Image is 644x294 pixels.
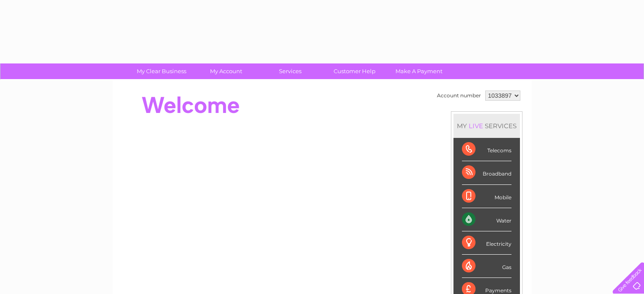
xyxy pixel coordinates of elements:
a: Make A Payment [384,63,454,79]
div: Broadband [462,161,511,184]
td: Account number [435,88,483,103]
div: Gas [462,255,511,278]
div: MY SERVICES [453,114,520,138]
div: Telecoms [462,138,511,161]
a: Customer Help [320,63,390,79]
div: Electricity [462,231,511,255]
a: My Clear Business [127,63,196,79]
div: Water [462,208,511,231]
div: LIVE [467,122,485,130]
div: Mobile [462,185,511,208]
a: Services [255,63,325,79]
a: My Account [191,63,261,79]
